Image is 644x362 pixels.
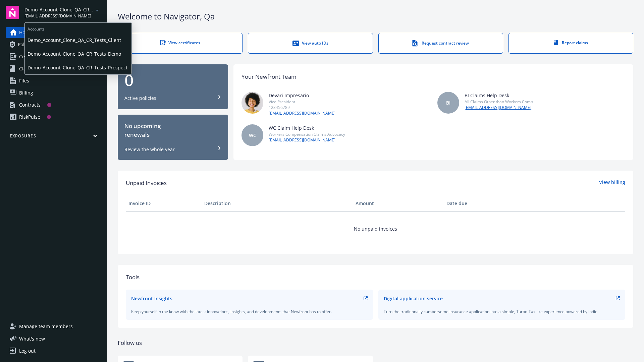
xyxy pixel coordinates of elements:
[28,33,129,47] span: Demo_Account_Clone_QA_CR_Tests_Client
[6,63,101,74] a: Claims
[6,87,101,98] a: Billing
[269,137,345,143] a: [EMAIL_ADDRESS][DOMAIN_NAME]
[118,339,633,347] div: Follow us
[126,179,167,187] span: Unpaid Invoices
[118,11,633,22] div: Welcome to Navigator , Qa
[19,27,32,38] span: Home
[269,124,345,131] div: WC Claim Help Desk
[6,335,56,342] button: What's new
[202,195,353,212] th: Description
[262,40,359,47] div: View auto IDs
[269,92,335,99] div: Devari Impresario
[384,309,620,314] div: Turn the traditionally cumbersome insurance application into a simple, Turbo-Tax like experience ...
[131,295,172,302] div: Newfront Insights
[378,33,503,54] a: Request contract review
[269,99,335,105] div: Vice President
[444,195,520,212] th: Date due
[124,72,221,88] div: 0
[508,33,633,54] a: Report claims
[19,346,36,356] div: Log out
[19,112,40,122] div: RiskPulse
[6,75,101,86] a: Files
[126,195,202,212] th: Invoice ID
[28,47,129,61] span: Demo_Account_Clone_QA_CR_Tests_Demo
[25,23,131,33] span: Accounts
[18,39,35,50] span: Policies
[19,63,34,74] span: Claims
[6,51,101,62] a: Certificates
[249,132,256,139] span: WC
[6,321,101,332] a: Manage team members
[19,335,45,342] span: What ' s new
[93,6,101,14] a: arrowDropDown
[24,13,93,19] span: [EMAIL_ADDRESS][DOMAIN_NAME]
[6,100,101,110] a: Contracts
[522,40,620,46] div: Report claims
[465,92,533,99] div: BI Claims Help Desk
[353,195,444,212] th: Amount
[19,100,41,110] div: Contracts
[241,92,263,114] img: photo
[24,6,93,13] span: Demo_Account_Clone_QA_CR_Tests_Prospect
[6,39,101,50] a: Policies
[118,33,243,54] a: View certificates
[24,6,101,19] button: Demo_Account_Clone_QA_CR_Tests_Prospect[EMAIL_ADDRESS][DOMAIN_NAME]arrowDropDown
[28,61,129,74] span: Demo_Account_Clone_QA_CR_Tests_Prospect
[384,295,443,302] div: Digital application service
[131,40,229,46] div: View certificates
[465,99,533,105] div: All Claims Other than Workers Comp
[126,273,625,282] div: Tools
[131,309,368,314] div: Keep yourself in the know with the latest innovations, insights, and developments that Newfront h...
[599,179,625,187] a: View billing
[6,112,101,122] a: RiskPulse
[6,133,101,141] button: Exposures
[124,95,156,102] div: Active policies
[19,87,33,98] span: Billing
[118,64,228,110] button: 0Active policies
[19,51,44,62] span: Certificates
[6,6,19,19] img: navigator-logo.svg
[126,212,625,246] td: No unpaid invoices
[124,122,221,139] div: No upcoming renewals
[118,115,228,160] button: No upcomingrenewalsReview the whole year
[6,27,101,38] a: Home
[248,33,373,54] a: View auto IDs
[19,75,29,86] span: Files
[124,146,175,153] div: Review the whole year
[269,110,335,116] a: [EMAIL_ADDRESS][DOMAIN_NAME]
[269,105,335,110] div: 123456789
[446,99,450,106] span: BI
[241,72,297,81] div: Your Newfront Team
[392,40,489,47] div: Request contract review
[269,131,345,137] div: Workers Compensation Claims Advocacy
[465,105,533,111] a: [EMAIL_ADDRESS][DOMAIN_NAME]
[19,321,73,332] span: Manage team members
